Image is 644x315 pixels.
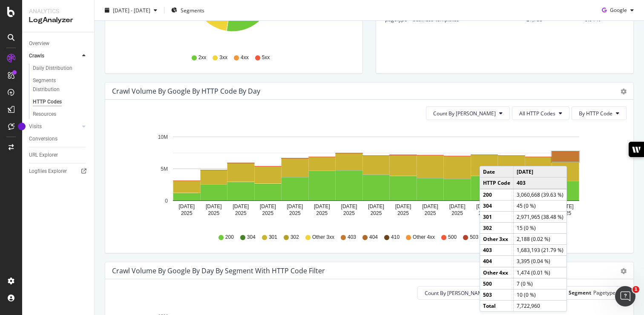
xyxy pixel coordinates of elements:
span: By HTTP Code [579,110,612,117]
span: 3xx [219,54,227,61]
a: Overview [29,39,88,48]
td: 500 [480,278,514,289]
td: 10 (0 %) [514,289,567,300]
div: URL Explorer [29,151,58,160]
a: Visits [29,122,80,131]
button: All HTTP Codes [512,106,569,120]
div: Crawl Volume by google by Day by Segment with HTTP Code Filter [112,266,325,275]
svg: A chart. [112,127,620,226]
td: 302 [480,222,514,233]
td: 403 [514,178,567,189]
text: 2025 [425,210,436,216]
span: 5xx [262,54,270,61]
div: Visits [29,122,42,131]
div: Tooltip anchor [18,123,26,130]
a: Logfiles Explorer [29,167,88,176]
div: Conversions [29,135,57,143]
span: 301 [269,234,277,241]
a: Crawls [29,52,80,60]
text: [DATE] [178,203,195,209]
text: [DATE] [341,203,357,209]
span: 2xx [198,54,207,61]
span: Segments [181,6,204,14]
button: Segments [168,3,208,17]
span: Count By Day [425,289,487,297]
a: Segments Distribution [33,76,88,94]
div: gear [621,268,627,274]
td: 301 [480,211,514,222]
text: [DATE] [368,203,384,209]
span: Google [610,6,627,14]
text: 2025 [479,210,490,216]
td: 3,060,668 (39.63 %) [514,189,567,200]
text: [DATE] [449,203,466,209]
td: 1,474 (0.01 %) [514,267,567,278]
span: 500 [448,234,457,241]
a: HTTP Codes [33,97,88,106]
button: [DATE] - [DATE] [101,3,161,17]
td: 2,188 (0.02 %) [514,234,567,245]
td: Total [480,300,514,311]
td: 7,722,960 [514,300,567,311]
td: Other 4xx [480,267,514,278]
text: [DATE] [206,203,222,209]
td: 15 (0 %) [514,222,567,233]
text: [DATE] [287,203,303,209]
span: 1 [632,286,639,293]
text: [DATE] [422,203,438,209]
span: 4xx [241,54,249,61]
a: Resources [33,110,88,119]
td: Date [480,166,514,178]
td: 503 [480,289,514,300]
a: URL Explorer [29,151,88,160]
span: 302 [290,234,299,241]
button: By HTTP Code [572,106,627,120]
td: 200 [480,189,514,200]
td: 1,683,193 (21.79 %) [514,245,567,256]
div: Resources [33,110,56,119]
span: 304 [247,234,256,241]
span: 21,733 [526,16,543,23]
td: 304 [480,200,514,211]
text: [DATE] [233,203,249,209]
div: Daily Distribution [33,64,72,73]
div: Crawl Volume by google by HTTP Code by Day [112,87,260,95]
span: All HTTP Codes [519,110,555,117]
span: 503 [470,234,478,241]
button: Count By [PERSON_NAME] [417,286,501,300]
span: 200 [225,234,234,241]
span: +0.04 % [582,16,601,23]
span: 403 [348,234,356,241]
td: 2,971,965 (38.48 %) [514,211,567,222]
td: 7 (0 %) [514,278,567,289]
div: gear [621,89,627,94]
text: [DATE] [558,203,574,209]
span: Other 3xx [312,234,334,241]
td: Other 3xx [480,234,514,245]
div: Segments Distribution [33,76,80,94]
span: pagetype = business-templates [385,16,459,23]
text: 5M [161,166,168,172]
span: 410 [391,234,400,241]
text: [DATE] [260,203,276,209]
span: [DATE] - [DATE] [113,6,150,14]
span: 404 [369,234,378,241]
text: 2025 [371,210,382,216]
div: Analytics [29,7,87,15]
a: Daily Distribution [33,64,88,73]
iframe: Intercom live chat [615,286,635,306]
a: Conversions [29,135,88,143]
td: [DATE] [514,166,567,178]
span: Segment [569,289,591,296]
div: HTTP Codes [33,97,62,106]
text: 0 [165,198,168,204]
text: [DATE] [314,203,330,209]
text: 2025 [262,210,274,216]
span: Pagetype [593,289,615,296]
div: LogAnalyzer [29,15,87,25]
td: 45 (0 %) [514,200,567,211]
text: 2025 [181,210,193,216]
div: Overview [29,39,49,48]
td: 404 [480,256,514,267]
